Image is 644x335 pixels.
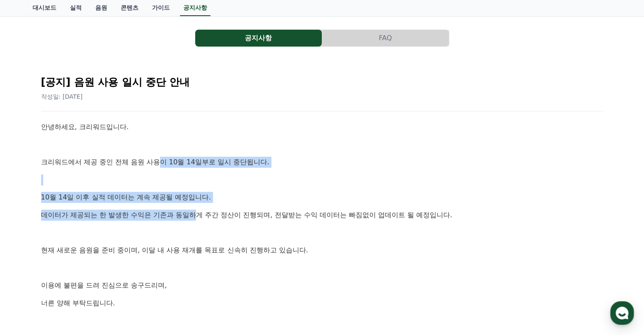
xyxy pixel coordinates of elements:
a: 홈 [3,265,56,286]
button: FAQ [322,30,449,47]
h2: [공지] 음원 사용 일시 중단 안내 [41,75,603,89]
span: 설정 [131,277,141,284]
p: 10월 14일 이후 실적 데이터는 계속 제공될 예정입니다. [41,192,603,203]
a: 대화 [56,265,109,286]
span: 홈 [27,277,32,284]
p: 이용에 불편을 드려 진심으로 송구드리며, [41,280,603,291]
p: 데이터가 제공되는 한 발생한 수익은 기존과 동일하게 주간 정산이 진행되며, 전달받는 수익 데이터는 빠짐없이 업데이트 될 예정입니다. [41,210,603,221]
p: 너른 양해 부탁드립니다. [41,298,603,309]
span: 작성일: [DATE] [41,93,83,100]
p: 현재 새로운 음원을 준비 중이며, 이달 내 사용 재개를 목표로 신속히 진행하고 있습니다. [41,245,603,256]
p: 크리워드에서 제공 중인 전체 음원 사용이 10월 14일부로 일시 중단됩니다. [41,157,603,168]
p: 안녕하세요, 크리워드입니다. [41,122,603,133]
a: FAQ [322,30,449,47]
span: 대화 [77,278,88,285]
a: 설정 [109,265,163,286]
button: 공지사항 [195,30,322,47]
a: 공지사항 [195,30,322,47]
